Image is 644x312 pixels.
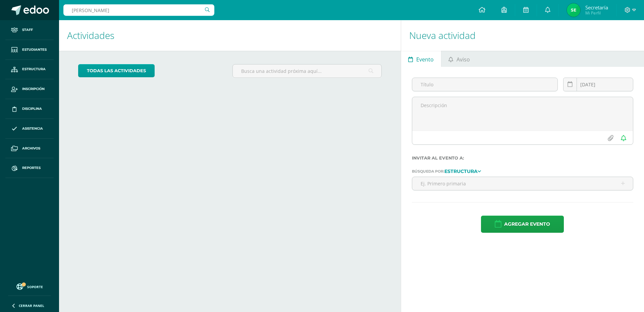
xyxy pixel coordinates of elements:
h1: Actividades [67,20,393,51]
span: Inscripción [22,86,45,92]
input: Busca un usuario... [63,4,214,16]
a: Reportes [5,158,54,178]
a: Inscripción [5,79,54,99]
a: Disciplina [5,99,54,119]
a: Estructura [444,169,481,173]
label: Invitar al evento a: [412,155,633,161]
img: bb51d92fe231030405650637fd24292c.png [567,3,580,17]
a: Estructura [5,60,54,80]
a: Estudiantes [5,40,54,60]
span: Archivos [22,146,40,151]
input: Fecha de entrega [563,78,633,91]
strong: Estructura [444,168,478,174]
a: Evento [401,51,441,67]
input: Título [412,78,557,91]
a: Aviso [441,51,477,67]
a: Archivos [5,139,54,159]
span: Evento [416,51,434,68]
span: Staff [22,27,33,33]
span: Búsqueda por: [412,169,444,174]
span: Agregar evento [504,216,550,232]
span: Asistencia [22,126,43,131]
span: Cerrar panel [19,303,44,308]
h1: Nueva actividad [409,20,636,51]
span: Secretaría [585,4,608,11]
span: Estructura [22,66,46,72]
span: Soporte [27,284,43,289]
a: todas las Actividades [78,64,155,77]
span: Disciplina [22,106,42,112]
a: Soporte [8,282,51,291]
input: Ej. Primero primaria [412,177,633,190]
span: Reportes [22,165,41,171]
a: Asistencia [5,119,54,139]
span: Aviso [457,51,470,68]
a: Staff [5,20,54,40]
button: Agregar evento [481,216,564,233]
span: Mi Perfil [585,10,608,16]
span: Estudiantes [22,47,47,52]
input: Busca una actividad próxima aquí... [233,64,381,78]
